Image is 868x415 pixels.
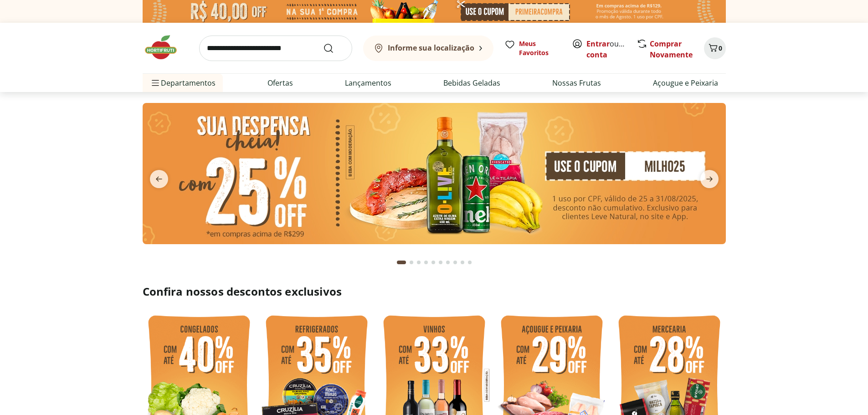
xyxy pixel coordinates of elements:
button: Informe sua localização [363,36,493,61]
input: search [199,36,352,61]
a: Meus Favoritos [504,39,561,57]
b: Informe sua localização [388,43,474,53]
a: Criar conta [586,39,637,60]
img: cupom [143,103,726,244]
a: Bebidas Geladas [443,77,500,88]
h2: Confira nossos descontos exclusivos [143,284,726,299]
a: Açougue e Peixaria [653,77,718,88]
a: Entrar [586,39,610,49]
button: Go to page 3 from fs-carousel [415,251,422,273]
button: Go to page 2 from fs-carousel [408,251,415,273]
a: Comprar Novamente [650,39,693,60]
button: Go to page 10 from fs-carousel [466,251,473,273]
span: Meus Favoritos [519,39,561,57]
button: Menu [150,72,161,94]
button: Go to page 7 from fs-carousel [444,251,452,273]
button: previous [143,170,175,188]
img: Hortifruti [143,34,188,61]
span: 0 [719,44,722,52]
button: Submit Search [323,43,345,54]
button: Go to page 4 from fs-carousel [422,251,430,273]
span: ou [586,38,627,60]
button: Go to page 8 from fs-carousel [452,251,459,273]
button: Current page from fs-carousel [395,251,408,273]
button: Go to page 9 from fs-carousel [459,251,466,273]
button: Go to page 6 from fs-carousel [437,251,444,273]
button: Carrinho [704,37,726,59]
a: Nossas Frutas [552,77,601,88]
span: Departamentos [150,72,216,94]
a: Lançamentos [345,77,391,88]
a: Ofertas [267,77,293,88]
button: next [693,170,726,188]
button: Go to page 5 from fs-carousel [430,251,437,273]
